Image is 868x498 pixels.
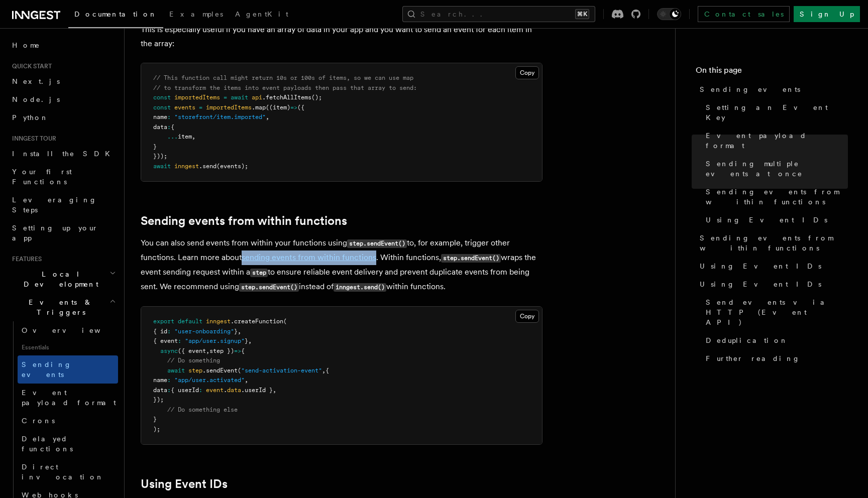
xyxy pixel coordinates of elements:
[167,387,171,394] span: :
[8,219,118,247] a: Setting up your app
[515,310,539,323] button: Copy
[160,347,178,354] span: async
[696,257,848,275] a: Using Event IDs
[209,347,234,354] span: step })
[206,104,252,111] span: importedItems
[224,387,227,394] span: .
[167,113,171,120] span: :
[22,417,55,425] span: Crons
[167,367,185,374] span: await
[153,74,413,81] span: // This function call might return 10s or 100s of items, so we can use map
[441,254,501,263] code: step.sendEvent()
[241,367,322,374] span: "send-activation-event"
[141,214,347,228] a: Sending events from within functions
[153,318,174,325] span: export
[8,36,118,54] a: Home
[12,150,116,158] span: Install the SDK
[234,328,238,335] span: }
[174,377,245,384] span: "app/user.activated"
[8,145,118,163] a: Install the SDK
[347,239,407,248] code: step.sendEvent()
[18,430,118,458] a: Delayed functions
[169,10,223,18] span: Examples
[185,337,245,344] span: "app/user.signup"
[153,396,164,403] span: });
[322,367,325,374] span: ,
[224,94,227,101] span: =
[18,458,118,486] a: Direct invocation
[22,326,125,334] span: Overview
[22,435,73,453] span: Delayed functions
[8,269,110,289] span: Local Development
[206,387,224,394] span: event
[706,187,848,207] span: Sending events from within functions
[702,183,848,211] a: Sending events from within functions
[141,236,542,294] p: You can also send events from within your functions using to, for example, trigger other function...
[199,163,216,170] span: .send
[231,94,248,101] span: await
[174,163,199,170] span: inngest
[178,133,192,140] span: item
[171,387,199,394] span: { userId
[178,318,202,325] span: default
[22,389,116,407] span: Event payload format
[153,143,157,150] span: }
[22,360,72,379] span: Sending events
[178,337,181,344] span: :
[706,131,848,151] span: Event payload format
[174,104,195,111] span: events
[235,10,288,18] span: AgentKit
[702,98,848,127] a: Setting an Event Key
[153,123,167,131] span: data
[153,416,157,423] span: }
[252,94,262,101] span: api
[18,339,118,355] span: Essentials
[8,191,118,219] a: Leveraging Steps
[8,163,118,191] a: Your first Functions
[262,94,311,101] span: .fetchAllItems
[290,104,297,111] span: =>
[141,23,542,51] p: This is especially useful if you have an array of data in your app and you want to send an event ...
[174,113,266,120] span: "storefront/item.imported"
[167,357,220,364] span: // Do something
[696,229,848,257] a: Sending events from within functions
[266,104,290,111] span: ((item)
[325,367,329,374] span: {
[700,233,848,253] span: Sending events from within functions
[68,3,163,28] a: Documentation
[153,426,160,433] span: );
[334,283,386,292] code: inngest.send()
[702,349,848,367] a: Further reading
[402,6,595,22] button: Search...⌘K
[696,64,848,80] h4: On this page
[153,94,171,101] span: const
[8,297,110,317] span: Events & Triggers
[297,104,304,111] span: ({
[702,127,848,155] a: Event payload format
[657,8,681,20] button: Toggle dark mode
[8,293,118,321] button: Events & Triggers
[238,367,241,374] span: (
[700,261,821,271] span: Using Event IDs
[248,337,252,344] span: ,
[153,337,178,344] span: { event
[8,265,118,293] button: Local Development
[206,318,231,325] span: inngest
[163,3,229,27] a: Examples
[8,108,118,127] a: Python
[153,153,167,160] span: }));
[700,279,821,289] span: Using Event IDs
[18,355,118,384] a: Sending events
[706,159,848,179] span: Sending multiple events at once
[153,104,171,111] span: const
[234,347,241,354] span: =>
[266,113,269,120] span: ,
[167,377,171,384] span: :
[171,123,174,131] span: {
[188,367,202,374] span: step
[153,328,167,335] span: { id
[199,104,202,111] span: =
[12,168,72,186] span: Your first Functions
[74,10,157,18] span: Documentation
[696,275,848,293] a: Using Event IDs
